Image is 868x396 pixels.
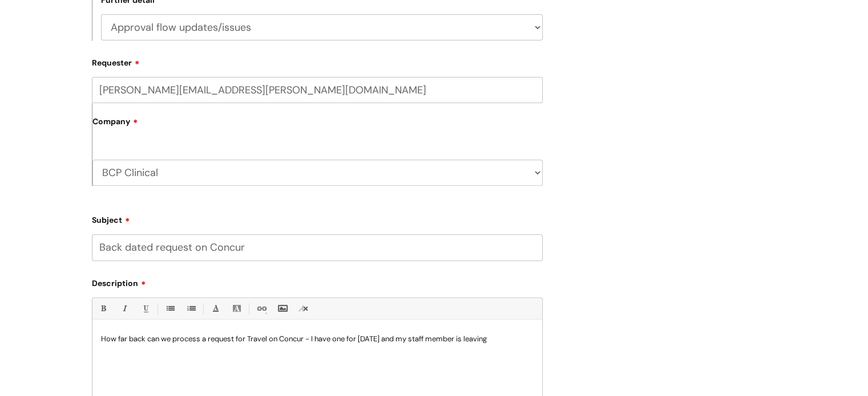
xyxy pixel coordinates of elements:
label: Requester [92,54,543,68]
p: How far back can we process a request for Travel on Concur - I have one for [DATE] and my staff m... [101,334,534,344]
a: Back Color [229,301,244,316]
a: Font Color [208,301,223,316]
a: Underline(Ctrl-U) [138,301,152,316]
a: 1. Ordered List (Ctrl-Shift-8) [184,301,198,316]
a: Link [254,301,268,316]
a: Bold (Ctrl-B) [96,301,110,316]
a: Italic (Ctrl-I) [117,301,131,316]
a: Insert Image... [275,301,289,316]
a: Remove formatting (Ctrl-\) [296,301,310,316]
label: Company [92,113,543,138]
label: Description [92,275,543,288]
label: Subject [92,211,543,225]
input: Email [92,77,543,103]
a: • Unordered List (Ctrl-Shift-7) [163,301,177,316]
